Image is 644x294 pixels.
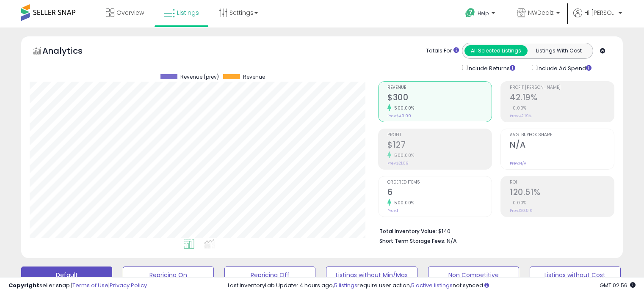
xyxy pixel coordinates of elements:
[379,225,608,236] li: $140
[387,93,492,104] h2: $300
[510,200,527,206] small: 0.00%
[527,45,590,56] button: Listings With Cost
[379,237,445,245] b: Short Term Storage Fees:
[387,133,492,137] span: Profit
[510,208,532,213] small: Prev: 120.51%
[411,281,453,289] a: 5 active listings
[387,180,492,185] span: Ordered Items
[391,200,415,206] small: 500.00%
[387,113,411,118] small: Prev: $49.99
[465,8,475,18] i: Get Help
[326,267,417,283] button: Listings without Min/Max
[510,85,614,90] span: Profit [PERSON_NAME]
[180,74,219,80] span: Revenue (prev)
[387,208,398,213] small: Prev: 1
[228,282,636,290] div: Last InventoryLab Update: 4 hours ago, require user action, not synced.
[224,267,315,283] button: Repricing Off
[428,267,519,283] button: Non Competitive
[510,113,531,118] small: Prev: 42.19%
[510,161,526,166] small: Prev: N/A
[8,282,147,290] div: seller snap | |
[21,267,112,283] button: Default
[42,45,99,59] h5: Analytics
[456,63,525,73] div: Include Returns
[573,8,622,27] a: Hi [PERSON_NAME]
[387,161,409,166] small: Prev: $21.09
[387,85,492,90] span: Revenue
[8,281,39,289] strong: Copyright
[510,140,614,151] h2: N/A
[510,133,614,137] span: Avg. Buybox Share
[510,105,527,111] small: 0.00%
[379,228,437,235] b: Total Inventory Value:
[110,281,147,289] a: Privacy Policy
[510,93,614,104] h2: 42.19%
[116,8,144,17] span: Overview
[600,281,636,289] span: 2025-08-10 02:56 GMT
[387,187,492,199] h2: 6
[72,281,108,289] a: Terms of Use
[123,267,214,283] button: Repricing On
[478,10,489,17] span: Help
[510,187,614,199] h2: 120.51%
[525,63,605,73] div: Include Ad Spend
[243,74,265,80] span: Revenue
[426,47,459,55] div: Totals For
[391,152,415,159] small: 500.00%
[464,45,528,56] button: All Selected Listings
[459,1,503,27] a: Help
[447,237,457,245] span: N/A
[391,105,415,111] small: 500.00%
[510,180,614,185] span: ROI
[530,267,621,283] button: Listings without Cost
[334,281,357,289] a: 5 listings
[584,8,616,17] span: Hi [PERSON_NAME]
[528,8,554,17] span: NWDealz
[387,140,492,151] h2: $127
[177,8,199,17] span: Listings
